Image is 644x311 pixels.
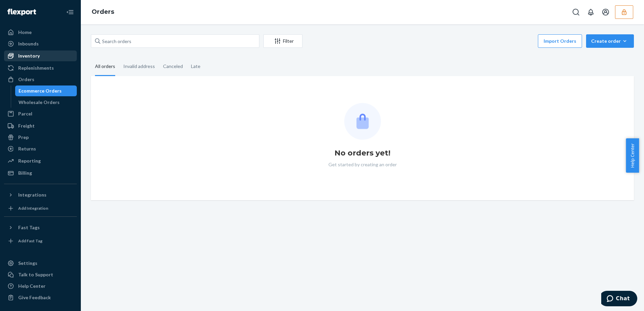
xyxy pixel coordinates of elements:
[18,224,40,231] div: Fast Tags
[344,103,381,140] img: Empty list
[18,145,36,152] div: Returns
[263,34,302,48] button: Filter
[18,40,39,47] div: Inbounds
[4,258,77,269] a: Settings
[4,74,77,85] a: Orders
[4,143,77,154] a: Returns
[4,189,77,200] button: Integrations
[328,161,397,168] p: Get started by creating an order
[86,2,120,22] ol: breadcrumbs
[91,34,259,48] input: Search orders
[538,34,582,48] button: Import Orders
[19,88,62,94] div: Ecommerce Orders
[586,34,634,48] button: Create order
[584,5,598,19] button: Open notifications
[264,38,302,44] div: Filter
[123,58,155,75] div: Invalid address
[18,123,35,129] div: Freight
[601,291,637,308] iframe: Opens a widget where you can chat to one of our agents
[92,8,114,15] a: Orders
[18,238,42,244] div: Add Fast Tag
[18,158,41,164] div: Reporting
[18,53,40,59] div: Inventory
[4,269,77,280] button: Talk to Support
[4,38,77,49] a: Inbounds
[18,76,34,83] div: Orders
[18,192,46,198] div: Integrations
[63,5,77,19] button: Close Navigation
[4,120,77,131] a: Freight
[18,294,51,301] div: Give Feedback
[4,63,77,73] a: Replenishments
[163,58,183,75] div: Canceled
[4,281,77,291] a: Help Center
[4,155,77,166] a: Reporting
[4,236,77,246] a: Add Fast Tag
[4,132,77,143] a: Prep
[4,168,77,178] a: Billing
[18,29,32,36] div: Home
[18,283,45,289] div: Help Center
[4,203,77,214] a: Add Integration
[591,38,629,44] div: Create order
[334,148,390,159] h1: No orders yet!
[18,271,53,278] div: Talk to Support
[599,5,612,19] button: Open account menu
[4,108,77,119] a: Parcel
[18,205,48,211] div: Add Integration
[18,260,37,267] div: Settings
[191,58,200,75] div: Late
[15,85,77,96] a: Ecommerce Orders
[4,292,77,303] button: Give Feedback
[7,9,36,15] img: Flexport logo
[18,110,32,117] div: Parcel
[19,99,60,106] div: Wholesale Orders
[18,65,54,71] div: Replenishments
[15,97,77,108] a: Wholesale Orders
[569,5,583,19] button: Open Search Box
[4,222,77,233] button: Fast Tags
[18,170,32,176] div: Billing
[18,134,29,141] div: Prep
[95,58,115,76] div: All orders
[626,138,639,173] button: Help Center
[4,50,77,61] a: Inventory
[4,27,77,38] a: Home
